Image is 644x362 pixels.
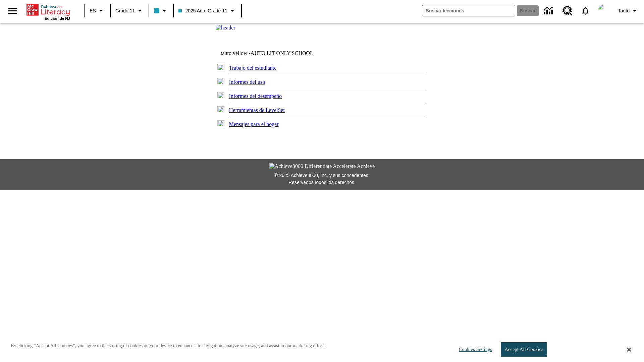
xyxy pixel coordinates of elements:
img: plus.gif [217,64,224,70]
button: Lenguaje: ES, Selecciona un idioma [87,5,108,17]
nobr: AUTO LIT ONLY SCHOOL [251,50,313,56]
button: Close [627,347,631,353]
span: Edición de NJ [45,16,70,20]
img: Achieve3000 Differentiate Accelerate Achieve [269,163,375,169]
span: Tauto [618,7,630,14]
a: Informes del uso [229,79,265,85]
img: Avatar [598,4,611,17]
button: Escoja un nuevo avatar [594,2,615,19]
button: Cookies Settings [453,343,495,356]
div: Portada [26,2,70,20]
td: tauto.yellow - [221,50,344,56]
button: Clase: 2025 Auto Grade 11, Selecciona una clase [176,5,239,17]
img: plus.gif [217,78,224,84]
a: Informes del desempeño [229,93,282,99]
button: El color de la clase es azul claro. Cambiar el color de la clase. [151,5,171,17]
a: Notificaciones [577,2,594,19]
button: Abrir el menú lateral [3,1,22,21]
a: Centro de recursos, Se abrirá en una pestaña nueva. [558,2,577,20]
span: 2025 Auto Grade 11 [178,7,227,14]
a: Herramientas de LevelSet [229,107,285,113]
img: plus.gif [217,120,224,126]
span: ES [90,7,96,14]
p: By clicking “Accept All Cookies”, you agree to the storing of cookies on your device to enhance s... [11,343,327,349]
button: Grado: Grado 11, Elige un grado [113,5,147,17]
button: Perfil/Configuración [615,5,641,17]
img: plus.gif [217,106,224,112]
button: Accept All Cookies [501,342,547,357]
a: Centro de información [540,2,558,20]
input: Buscar campo [422,5,515,16]
img: header [216,25,235,31]
img: plus.gif [217,92,224,98]
a: Mensajes para el hogar [229,121,279,127]
a: Trabajo del estudiante [229,65,277,71]
span: Grado 11 [115,7,135,14]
